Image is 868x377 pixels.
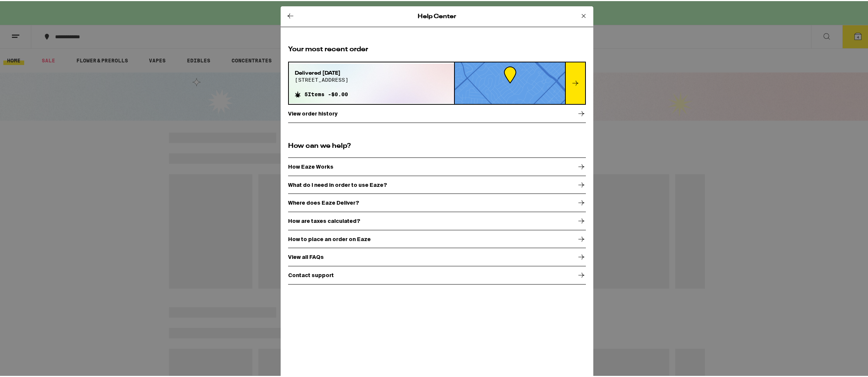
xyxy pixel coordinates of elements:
[295,76,348,82] span: [STREET_ADDRESS]
[288,211,586,229] a: How are taxes calculated?
[271,0,311,29] img: Vector.png
[288,235,371,241] p: How to place an order on Eaze
[288,175,586,193] a: What do I need in order to use Eaze?
[288,44,586,53] h2: Your most recent order
[288,247,586,265] a: View all FAQs
[288,140,586,150] h2: How can we help?
[288,253,324,259] p: View all FAQs
[35,42,125,61] div: Refer a friend with [PERSON_NAME]
[288,229,586,247] a: How to place an order on Eaze
[288,103,586,122] a: View order history
[288,217,360,223] p: How are taxes calculated?
[269,63,277,71] img: 81f27c5c-57f6-44aa-9514-2feda04d171f.png
[288,192,586,211] a: Where does Eaze Deliver?
[288,110,338,116] p: View order history
[304,90,348,96] span: 5 Items - $0.00
[281,5,593,26] div: Help Center
[288,271,334,277] p: Contact support
[288,156,586,175] a: How Eaze Works
[288,181,387,187] p: What do I need in order to use Eaze?
[194,27,289,50] button: Redirect to URL
[288,199,359,205] p: Where does Eaze Deliver?
[28,58,36,66] img: star.png
[34,24,173,42] div: Give $30, Get $40!
[295,68,348,76] span: Delivered [DATE]
[4,9,26,31] img: smile_yellow.png
[288,265,586,283] a: Contact support
[288,163,334,169] p: How Eaze Works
